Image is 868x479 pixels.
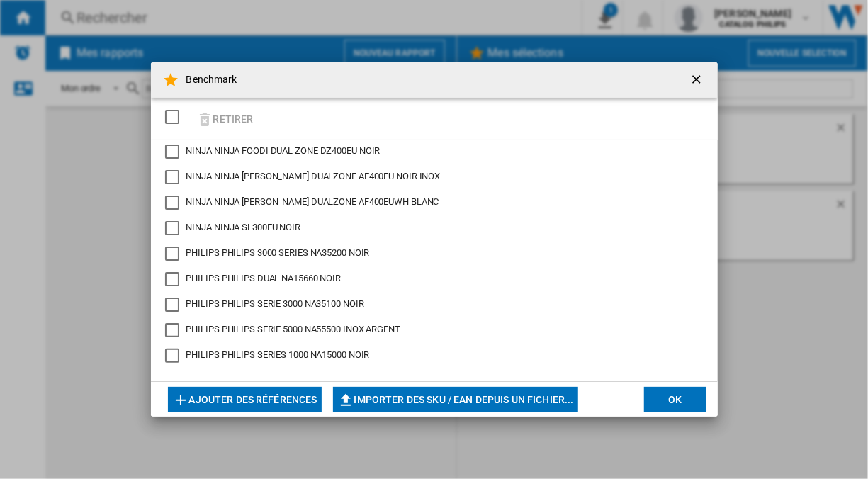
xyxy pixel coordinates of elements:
md-checkbox: NINJA FOODI MAX DUALZONE AF400EU NOIR INOX [165,170,692,184]
md-checkbox: PHILIPS SERIE 5000 NA55500 INOX ARGENT [165,323,692,337]
button: Retirer [192,102,258,135]
button: Importer des SKU / EAN depuis un fichier... [333,387,578,412]
md-checkbox: PHILIPS DUAL NA15660 NOIR [165,272,692,286]
span: PHILIPS PHILIPS SERIE 3000 NA35100 NOIR [186,298,364,309]
span: PHILIPS PHILIPS SERIE 5000 NA55500 INOX ARGENT [186,324,400,334]
md-checkbox: SELECTIONS.EDITION_POPUP.SELECT_DESELECT [165,105,186,128]
button: getI18NText('BUTTONS.CLOSE_DIALOG') [684,66,712,94]
span: NINJA NINJA SL300EU NOIR [186,222,301,232]
span: PHILIPS PHILIPS DUAL NA15660 NOIR [186,273,342,283]
md-checkbox: NINJA FOODI DUAL ZONE DZ400EU NOIR [165,145,692,159]
span: PHILIPS PHILIPS 3000 SERIES NA35200 NOIR [186,247,370,258]
span: NINJA NINJA FOODI DUAL ZONE DZ400EU NOIR [186,145,381,156]
span: PHILIPS PHILIPS SERIES 1000 NA15000 NOIR [186,349,370,360]
md-checkbox: NINJA SL300EU NOIR [165,221,692,235]
md-checkbox: PHILIPS 3000 SERIES NA35200 NOIR [165,247,692,261]
span: NINJA NINJA [PERSON_NAME] DUALZONE AF400EUWH BLANC [186,196,439,207]
ng-md-icon: getI18NText('BUTTONS.CLOSE_DIALOG') [689,72,706,89]
md-checkbox: PHILIPS SERIE 3000 NA35100 NOIR [165,298,692,312]
span: NINJA NINJA [PERSON_NAME] DUALZONE AF400EU NOIR INOX [186,171,441,181]
button: OK [644,387,706,412]
h4: Benchmark [179,73,237,87]
md-checkbox: NINJA FOODI MAX DUALZONE AF400EUWH BLANC [165,196,692,210]
button: Ajouter des références [168,387,322,412]
md-checkbox: PHILIPS SERIES 1000 NA15000 NOIR [165,349,704,363]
